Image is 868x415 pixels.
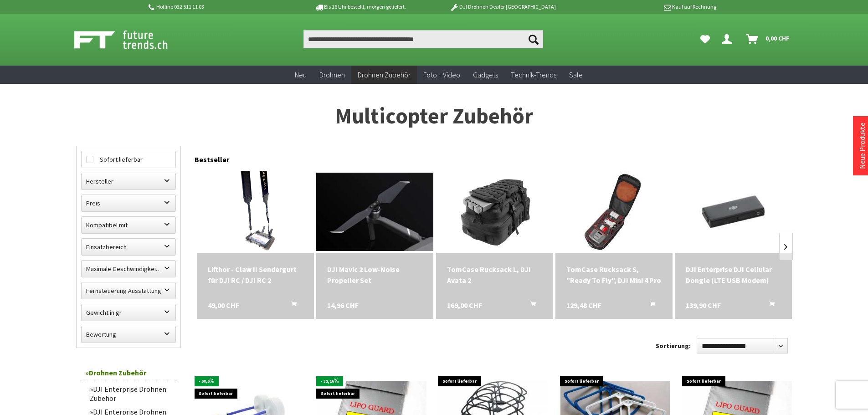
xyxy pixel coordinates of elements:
[82,261,175,277] label: Maximale Geschwindigkeit in km/h
[566,300,601,311] span: 129,48 CHF
[504,66,563,84] a: Technik-Trends
[686,264,781,286] a: DJI Enterprise DJI Cellular Dongle (LTE USB Modem) 139,90 CHF In den Warenkorb
[675,173,792,251] img: DJI Enterprise DJI Cellular Dongle (LTE USB Modem)
[566,264,662,286] div: TomCase Rucksack S, "Ready To Fly", DJI Mini 4 Pro
[686,300,721,311] span: 139,90 CHF
[147,1,289,12] p: Hotline 032 511 11 03
[417,66,467,84] a: Foto + Video
[447,264,542,286] div: TomCase Rucksack L, DJI Avata 2
[473,70,498,79] span: Gadgets
[524,30,543,48] button: Suchen
[82,217,175,233] label: Kompatibel mit
[563,66,589,84] a: Sale
[423,70,460,79] span: Foto + Video
[656,338,691,353] label: Sortierung:
[82,239,175,255] label: Einsatzbereich
[195,146,792,169] div: Bestseller
[519,300,541,312] button: In den Warenkorb
[511,70,556,79] span: Technik-Trends
[81,364,176,382] a: Drohnen Zubehör
[467,66,504,84] a: Gadgets
[313,66,351,84] a: Drohnen
[447,264,542,286] a: TomCase Rucksack L, DJI Avata 2 169,00 CHF In den Warenkorb
[316,173,433,251] img: DJI Mavic 2 Low-Noise Propeller Set
[82,282,175,299] label: Fernsteuerung Ausstattung
[82,151,175,168] label: Sofort lieferbar
[319,70,345,79] span: Drohnen
[431,1,574,12] p: DJI Drohnen Dealer [GEOGRAPHIC_DATA]
[639,300,661,312] button: In den Warenkorb
[765,31,790,46] span: 0,00 CHF
[82,326,175,343] label: Bewertung
[351,66,417,84] a: Drohnen Zubehör
[447,300,482,311] span: 169,00 CHF
[288,66,313,84] a: Neu
[208,264,303,286] a: Lifthor - Claw II Sendergurt für DJI RC / DJI RC 2 49,00 CHF In den Warenkorb
[358,70,411,79] span: Drohnen Zubehör
[718,30,739,48] a: Dein Konto
[574,1,716,12] p: Kauf auf Rechnung
[327,264,422,286] a: DJI Mavic 2 Low-Noise Propeller Set 14,96 CHF
[208,264,303,286] div: Lifthor - Claw II Sendergurt für DJI RC / DJI RC 2
[225,171,285,253] img: Lifthor - Claw II Sendergurt für DJI RC / DJI RC 2
[758,300,780,312] button: In den Warenkorb
[74,28,188,51] img: Shop Futuretrends - zur Startseite wechseln
[82,173,175,190] label: Hersteller
[85,382,176,405] a: DJI Enterprise Drohnen Zubehör
[569,70,583,79] span: Sale
[280,300,302,312] button: In den Warenkorb
[696,30,714,48] a: Meine Favoriten
[453,171,535,253] img: TomCase Rucksack L, DJI Avata 2
[295,70,307,79] span: Neu
[686,264,781,286] div: DJI Enterprise DJI Cellular Dongle (LTE USB Modem)
[303,30,543,48] input: Produkt, Marke, Kategorie, EAN, Artikelnummer…
[82,195,175,211] label: Preis
[82,304,175,321] label: Gewicht in gr
[76,105,792,128] h1: Multicopter Zubehör
[208,300,239,311] span: 49,00 CHF
[327,300,359,311] span: 14,96 CHF
[573,171,655,253] img: TomCase Rucksack S, "Ready To Fly", DJI Mini 4 Pro
[566,264,662,286] a: TomCase Rucksack S, "Ready To Fly", DJI Mini 4 Pro 129,48 CHF In den Warenkorb
[743,30,794,48] a: Warenkorb
[289,1,431,12] p: Bis 16 Uhr bestellt, morgen geliefert.
[858,123,867,169] a: Neue Produkte
[327,264,422,286] div: DJI Mavic 2 Low-Noise Propeller Set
